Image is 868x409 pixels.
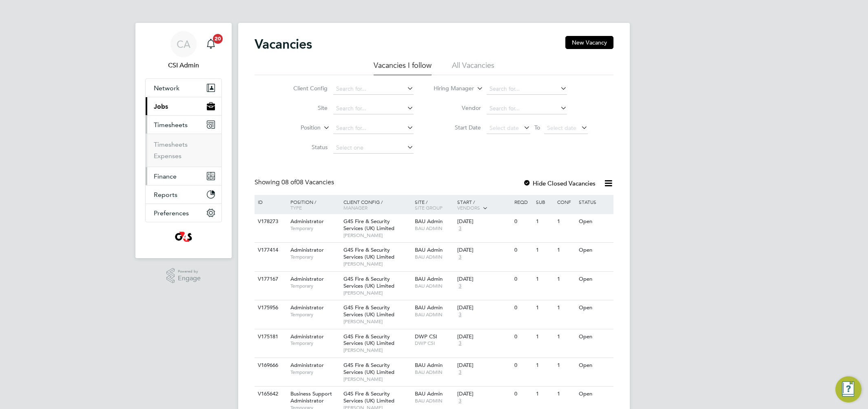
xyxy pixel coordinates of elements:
[374,60,432,75] li: Vacancies I follow
[415,225,454,232] span: BAU ADMIN
[457,204,480,211] span: Vendors
[457,283,463,290] span: 3
[290,254,339,260] span: Temporary
[457,340,463,347] span: 3
[290,369,339,375] span: Temporary
[343,376,411,382] span: [PERSON_NAME]
[203,31,219,57] a: 20
[415,398,454,404] span: BAU ADMIN
[256,358,284,373] div: V169666
[145,230,222,244] a: Go to home page
[256,243,284,258] div: V177414
[341,195,413,215] div: Client Config /
[457,369,463,376] span: 3
[343,333,394,347] span: G4S Fire & Security Services (UK) Limited
[534,358,555,373] div: 1
[555,214,576,229] div: 1
[135,23,232,258] nav: Main navigation
[555,358,576,373] div: 1
[333,83,414,95] input: Search for...
[457,276,510,283] div: [DATE]
[146,134,221,167] div: Timesheets
[457,311,463,318] span: 3
[256,195,284,209] div: ID
[290,311,339,318] span: Temporary
[512,195,534,209] div: Reqd
[555,329,576,344] div: 1
[523,179,596,187] label: Hide Closed Vacancies
[415,390,443,397] span: BAU Admin
[343,261,411,267] span: [PERSON_NAME]
[256,214,284,229] div: V178273
[577,272,612,287] div: Open
[290,283,339,289] span: Temporary
[415,254,454,260] span: BAU ADMIN
[457,391,510,398] div: [DATE]
[146,167,221,185] button: Finance
[146,204,221,222] button: Preferences
[415,369,454,375] span: BAU ADMIN
[434,124,481,131] label: Start Date
[415,283,454,289] span: BAU ADMIN
[343,275,394,289] span: G4S Fire & Security Services (UK) Limited
[343,232,411,239] span: [PERSON_NAME]
[178,268,201,275] span: Powered by
[343,390,394,404] span: G4S Fire & Security Services (UK) Limited
[343,304,394,318] span: G4S Fire & Security Services (UK) Limited
[555,272,576,287] div: 1
[281,143,328,151] label: Status
[154,172,177,180] span: Finance
[343,218,394,232] span: G4S Fire & Security Services (UK) Limited
[256,329,284,344] div: V175181
[577,358,612,373] div: Open
[333,103,414,114] input: Search for...
[343,362,394,375] span: G4S Fire & Security Services (UK) Limited
[512,214,534,229] div: 0
[415,311,454,318] span: BAU ADMIN
[534,272,555,287] div: 1
[534,300,555,315] div: 1
[512,272,534,287] div: 0
[343,246,394,260] span: G4S Fire & Security Services (UK) Limited
[534,387,555,402] div: 1
[281,178,334,186] span: 08 Vacancies
[512,358,534,373] div: 0
[281,85,328,92] label: Client Config
[547,124,576,132] span: Select date
[512,387,534,402] div: 0
[256,300,284,315] div: V175956
[166,268,201,284] a: Powered byEngage
[534,214,555,229] div: 1
[457,362,510,369] div: [DATE]
[255,36,312,52] h2: Vacancies
[343,318,411,325] span: [PERSON_NAME]
[154,191,177,199] span: Reports
[487,83,567,95] input: Search for...
[577,387,612,402] div: Open
[213,34,223,44] span: 20
[256,272,284,287] div: V177167
[146,97,221,115] button: Jobs
[154,209,189,217] span: Preferences
[415,204,443,211] span: Site Group
[281,104,328,112] label: Site
[290,340,339,346] span: Temporary
[255,178,336,187] div: Showing
[154,121,188,129] span: Timesheets
[555,195,576,209] div: Conf
[534,195,555,209] div: Sub
[512,300,534,315] div: 0
[577,329,612,344] div: Open
[343,204,368,211] span: Manager
[534,329,555,344] div: 1
[452,60,494,75] li: All Vacancies
[457,398,463,405] span: 3
[415,362,443,369] span: BAU Admin
[154,84,179,92] span: Network
[457,218,510,225] div: [DATE]
[281,178,296,186] span: 08 of
[457,254,463,261] span: 3
[534,243,555,258] div: 1
[333,123,414,134] input: Search for...
[455,195,512,215] div: Start /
